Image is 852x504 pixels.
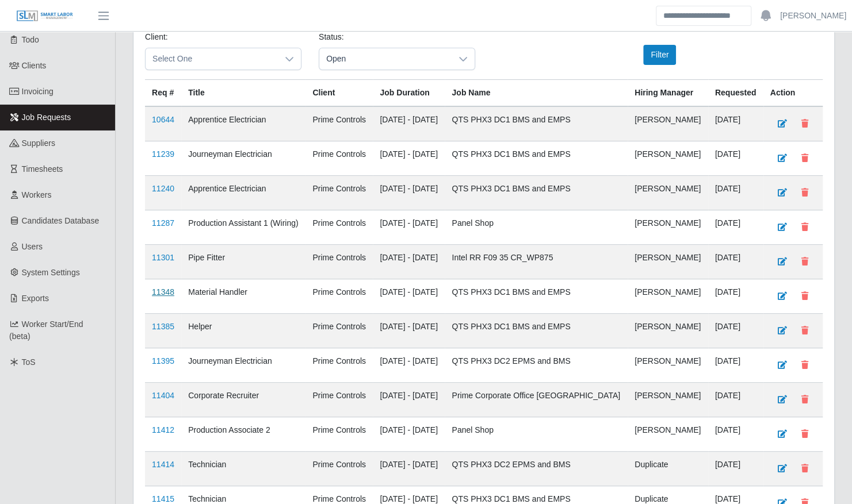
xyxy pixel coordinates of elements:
td: Production Assistant 1 (Wiring) [181,210,305,245]
a: 11395 [152,356,174,366]
td: [DATE] [708,417,763,452]
span: Invoicing [22,87,54,96]
td: Prime Controls [305,210,373,245]
img: SLM Logo [16,10,74,22]
a: 11414 [152,460,174,469]
span: Users [22,242,43,251]
a: 11385 [152,322,174,331]
td: Panel Shop [445,417,628,452]
span: Worker Start/End (beta) [9,320,83,341]
td: Pipe Fitter [181,245,305,279]
span: Todo [22,35,39,44]
td: [PERSON_NAME] [628,210,708,245]
button: Filter [643,45,676,65]
td: Prime Controls [305,452,373,486]
td: QTS PHX3 DC1 BMS and EMPS [445,106,628,141]
span: Workers [22,190,52,199]
a: 11415 [152,494,174,503]
label: Client: [145,31,168,43]
span: Exports [22,294,49,303]
td: QTS PHX3 DC1 BMS and EMPS [445,176,628,210]
span: System Settings [22,268,80,277]
th: Client [305,80,373,107]
span: Timesheets [22,164,63,174]
td: Journeyman Electrician [181,141,305,176]
td: [PERSON_NAME] [628,279,708,314]
th: Job Duration [373,80,445,107]
td: [DATE] [708,106,763,141]
span: Open [319,48,452,70]
td: [PERSON_NAME] [628,106,708,141]
th: Requested [708,80,763,107]
td: Prime Controls [305,245,373,279]
span: Clients [22,61,47,70]
td: Apprentice Electrician [181,176,305,210]
span: Select One [146,48,278,70]
span: Suppliers [22,138,55,148]
td: Journeyman Electrician [181,348,305,383]
td: [PERSON_NAME] [628,141,708,176]
td: [DATE] [708,383,763,417]
td: [DATE] [708,279,763,314]
th: Hiring Manager [628,80,708,107]
td: [PERSON_NAME] [628,176,708,210]
td: Prime Controls [305,176,373,210]
a: 11287 [152,218,174,228]
a: [PERSON_NAME] [780,10,846,22]
label: Status: [319,31,344,43]
td: [DATE] - [DATE] [373,452,445,486]
td: [DATE] - [DATE] [373,279,445,314]
td: Prime Controls [305,314,373,348]
td: [DATE] - [DATE] [373,141,445,176]
a: 11239 [152,149,174,159]
td: [DATE] [708,141,763,176]
td: [PERSON_NAME] [628,314,708,348]
td: [DATE] [708,176,763,210]
th: Req # [145,80,181,107]
td: Apprentice Electrician [181,106,305,141]
a: 11240 [152,184,174,193]
td: Prime Controls [305,348,373,383]
td: Prime Controls [305,141,373,176]
td: Prime Controls [305,279,373,314]
td: [PERSON_NAME] [628,245,708,279]
a: 11301 [152,253,174,262]
span: Candidates Database [22,216,100,225]
td: QTS PHX3 DC1 BMS and EMPS [445,314,628,348]
td: [PERSON_NAME] [628,417,708,452]
td: [DATE] [708,210,763,245]
td: Corporate Recruiter [181,383,305,417]
a: 11412 [152,425,174,434]
td: Material Handler [181,279,305,314]
td: QTS PHX3 DC2 EPMS and BMS [445,452,628,486]
td: Helper [181,314,305,348]
td: Prime Controls [305,417,373,452]
td: QTS PHX3 DC1 BMS and EMPS [445,141,628,176]
td: [DATE] [708,245,763,279]
input: Search [656,6,751,26]
td: Intel RR F09 35 CR_WP875 [445,245,628,279]
span: Job Requests [22,113,71,122]
th: Action [763,80,823,107]
td: Prime Controls [305,383,373,417]
a: 11348 [152,287,174,297]
td: [DATE] - [DATE] [373,314,445,348]
td: Production Associate 2 [181,417,305,452]
td: [PERSON_NAME] [628,383,708,417]
td: [DATE] - [DATE] [373,106,445,141]
td: [DATE] - [DATE] [373,176,445,210]
td: [DATE] [708,348,763,383]
a: 10644 [152,115,174,124]
td: [DATE] - [DATE] [373,417,445,452]
td: QTS PHX3 DC1 BMS and EMPS [445,279,628,314]
th: Job Name [445,80,628,107]
td: [DATE] [708,314,763,348]
td: [DATE] - [DATE] [373,210,445,245]
td: [DATE] [708,452,763,486]
td: [DATE] - [DATE] [373,383,445,417]
th: Title [181,80,305,107]
td: Duplicate [628,452,708,486]
td: [DATE] - [DATE] [373,348,445,383]
td: Prime Corporate Office [GEOGRAPHIC_DATA] [445,383,628,417]
td: Panel Shop [445,210,628,245]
